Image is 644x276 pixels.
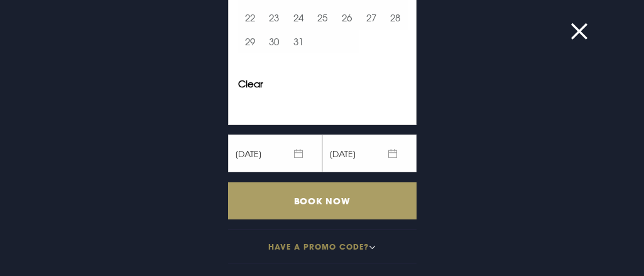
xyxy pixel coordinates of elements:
[238,79,263,89] button: Clear
[335,6,359,30] td: Choose Friday, December 26, 2025 as your start date.
[228,182,417,219] input: Book Now
[359,6,383,30] td: Choose Saturday, December 27, 2025 as your start date.
[310,6,335,30] td: Choose Thursday, December 25, 2025 as your start date.
[287,30,311,53] button: 31
[228,135,322,172] span: [DATE]
[287,6,311,30] td: Choose Wednesday, December 24, 2025 as your start date.
[238,6,263,30] td: Choose Monday, December 22, 2025 as your start date.
[262,6,287,30] button: 23
[238,30,263,53] td: Choose Monday, December 29, 2025 as your start date.
[262,6,287,30] td: Choose Tuesday, December 23, 2025 as your start date.
[262,30,287,53] td: Choose Tuesday, December 30, 2025 as your start date.
[359,6,383,30] button: 27
[322,135,417,172] span: [DATE]
[228,229,417,263] button: Have a promo code?
[238,30,263,53] button: 29
[383,6,408,30] td: Choose Sunday, December 28, 2025 as your start date.
[287,6,311,30] button: 24
[335,6,359,30] button: 26
[262,30,287,53] button: 30
[310,6,335,30] button: 25
[287,30,311,53] td: Choose Wednesday, December 31, 2025 as your start date.
[238,6,263,30] button: 22
[383,6,408,30] button: 28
